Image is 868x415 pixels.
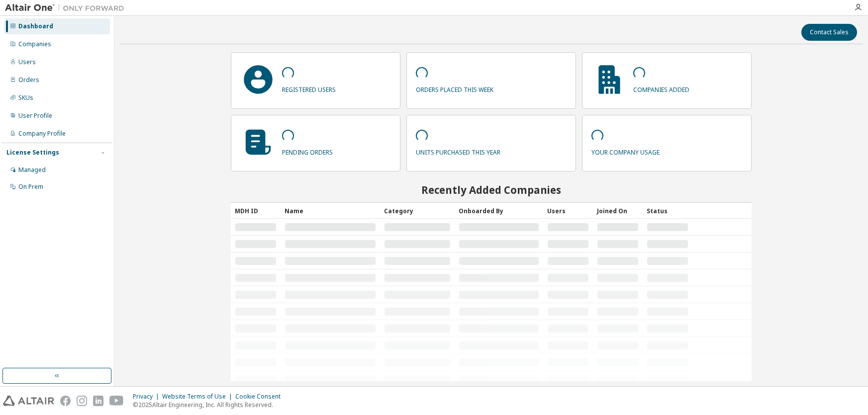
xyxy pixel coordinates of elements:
[60,396,71,406] img: facebook.svg
[18,183,43,191] div: On Prem
[547,203,589,219] div: Users
[18,22,53,30] div: Dashboard
[18,94,33,102] div: SKUs
[133,401,287,409] p: © 2025 Altair Engineering, Inc. All Rights Reserved.
[93,396,103,406] img: linkedin.svg
[5,3,129,13] img: Altair One
[109,396,124,406] img: youtube.svg
[597,203,639,219] div: Joined On
[416,145,500,157] p: units purchased this year
[18,166,46,174] div: Managed
[285,203,376,219] div: Name
[133,393,162,401] div: Privacy
[162,393,235,401] div: Website Terms of Use
[18,40,51,48] div: Companies
[647,203,688,219] div: Status
[801,24,857,41] button: Contact Sales
[18,76,39,84] div: Orders
[77,396,87,406] img: instagram.svg
[18,58,36,66] div: Users
[3,396,54,406] img: altair_logo.svg
[591,145,660,157] p: your company usage
[633,83,689,94] p: companies added
[416,83,493,94] p: orders placed this week
[282,145,333,157] p: pending orders
[384,203,451,219] div: Category
[18,130,66,138] div: Company Profile
[282,83,336,94] p: registered users
[18,112,52,120] div: User Profile
[235,203,277,219] div: MDH ID
[235,393,287,401] div: Cookie Consent
[6,149,59,157] div: License Settings
[231,183,752,196] h2: Recently Added Companies
[459,203,539,219] div: Onboarded By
